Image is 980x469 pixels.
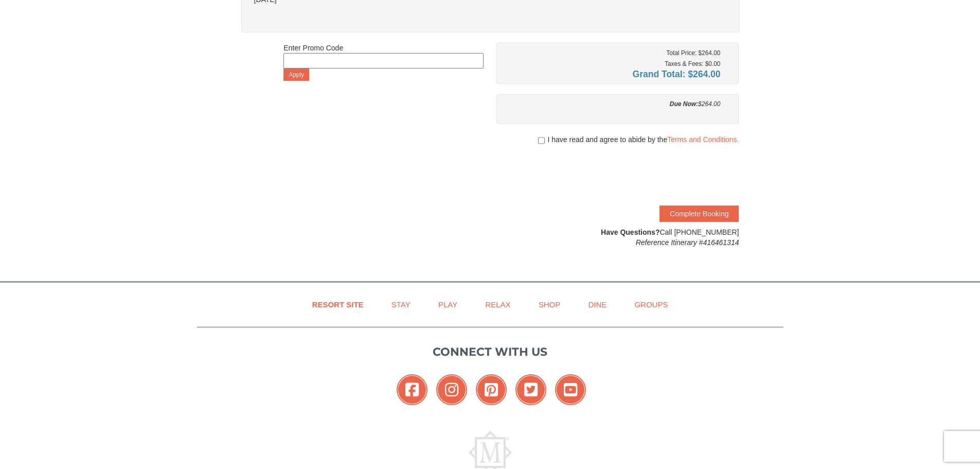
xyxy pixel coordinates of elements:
[582,155,739,195] iframe: reCAPTCHA
[504,99,721,109] div: $264.00
[601,228,660,236] strong: Have Questions?
[299,293,377,316] a: Resort Site
[667,135,739,144] a: Terms and Conditions.
[636,238,739,247] em: Reference Itinerary #416461314
[425,293,470,316] a: Play
[665,60,720,67] small: Taxes & Fees: $0.00
[621,293,681,316] a: Groups
[670,100,698,108] strong: Due Now:
[283,68,309,81] button: Apply
[472,293,523,316] a: Relax
[504,69,721,79] h4: Grand Total: $264.00
[526,293,574,316] a: Shop
[547,134,739,145] span: I have read and agree to abide by the
[379,293,423,316] a: Stay
[197,343,783,360] p: Connect with us
[575,293,619,316] a: Dine
[660,205,739,222] button: Complete Booking
[666,49,720,57] small: Total Price: $264.00
[283,43,484,81] div: Enter Promo Code
[496,227,739,248] div: Call [PHONE_NUMBER]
